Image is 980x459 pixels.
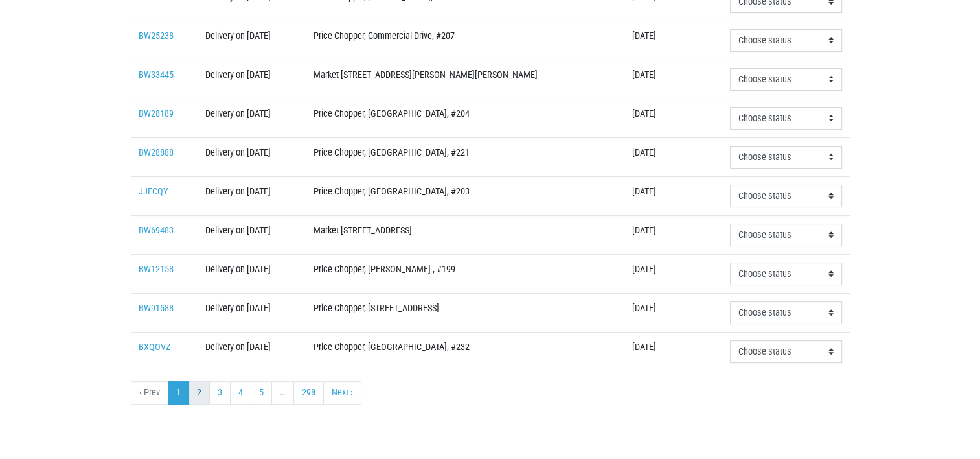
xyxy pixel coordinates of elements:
[139,186,168,197] a: JJECQY
[198,176,305,215] td: Delivery on [DATE]
[306,332,624,371] td: Price Chopper, [GEOGRAPHIC_DATA], #232
[168,381,189,405] a: 1
[306,215,624,254] td: Market [STREET_ADDRESS]
[306,60,624,99] td: Market [STREET_ADDRESS][PERSON_NAME][PERSON_NAME]
[198,60,305,99] td: Delivery on [DATE]
[230,381,251,405] a: 4
[198,332,305,371] td: Delivery on [DATE]
[139,264,174,275] a: BW12158
[624,254,722,293] td: [DATE]
[209,381,231,405] a: 3
[624,293,722,332] td: [DATE]
[188,381,210,405] a: 2
[198,137,305,176] td: Delivery on [DATE]
[251,381,272,405] a: 5
[624,137,722,176] td: [DATE]
[198,21,305,60] td: Delivery on [DATE]
[139,69,174,80] a: BW33445
[198,215,305,254] td: Delivery on [DATE]
[624,332,722,371] td: [DATE]
[198,254,305,293] td: Delivery on [DATE]
[139,225,174,236] a: BW69483
[624,99,722,137] td: [DATE]
[306,254,624,293] td: Price Chopper, [PERSON_NAME] , #199
[198,99,305,137] td: Delivery on [DATE]
[198,293,305,332] td: Delivery on [DATE]
[624,60,722,99] td: [DATE]
[139,303,174,314] a: BW91588
[306,293,624,332] td: Price Chopper, [STREET_ADDRESS]
[306,176,624,215] td: Price Chopper, [GEOGRAPHIC_DATA], #203
[139,30,174,41] a: BW25238
[323,381,361,405] a: next
[131,381,850,405] nav: pager
[306,99,624,137] td: Price Chopper, [GEOGRAPHIC_DATA], #204
[139,108,174,119] a: BW28189
[624,176,722,215] td: [DATE]
[293,381,324,405] a: 298
[139,342,171,353] a: BXQOVZ
[624,21,722,60] td: [DATE]
[139,147,174,158] a: BW28888
[624,215,722,254] td: [DATE]
[306,137,624,176] td: Price Chopper, [GEOGRAPHIC_DATA], #221
[306,21,624,60] td: Price Chopper, Commercial Drive, #207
